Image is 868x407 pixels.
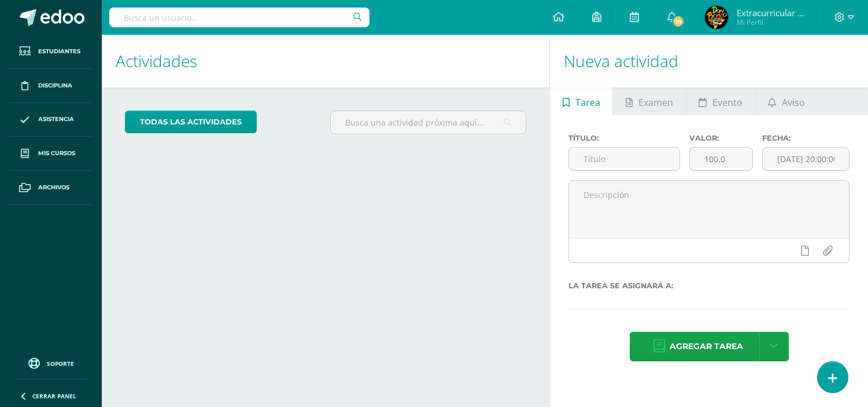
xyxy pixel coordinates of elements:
[38,183,69,192] span: Archivos
[569,148,679,170] input: Título
[32,392,76,400] span: Cerrar panel
[14,355,88,371] a: Soporte
[568,281,849,290] label: La tarea se asignará a:
[47,360,74,368] span: Soporte
[125,111,257,133] a: todas las Actividades
[670,332,743,361] span: Agregar tarea
[672,15,685,28] span: 18
[331,111,526,134] input: Busca una actividad próxima aquí...
[686,87,755,115] a: Evento
[38,47,80,56] span: Estudiantes
[9,171,93,205] a: Archivos
[550,87,612,115] a: Tarea
[38,149,75,158] span: Mis cursos
[763,148,849,170] input: Fecha de entrega
[109,8,370,27] input: Busca un usuario...
[9,69,93,103] a: Disciplina
[782,89,805,116] span: Aviso
[712,89,743,116] span: Evento
[9,137,93,171] a: Mis cursos
[9,103,93,137] a: Asistencia
[568,134,680,142] label: Título:
[762,134,849,142] label: Fecha:
[705,6,728,29] img: 51daec255f9cabefddb2cff9a8f95120.png
[38,81,72,90] span: Disciplina
[690,148,752,170] input: Puntos máximos
[116,35,535,87] h1: Actividades
[613,87,685,115] a: Examen
[756,87,818,115] a: Aviso
[737,17,806,27] span: Mi Perfil
[689,134,752,142] label: Valor:
[9,35,93,69] a: Estudiantes
[638,89,673,116] span: Examen
[575,89,600,116] span: Tarea
[564,35,854,87] h1: Nueva actividad
[38,115,74,124] span: Asistencia
[737,7,806,19] span: Extracurricular Deportes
